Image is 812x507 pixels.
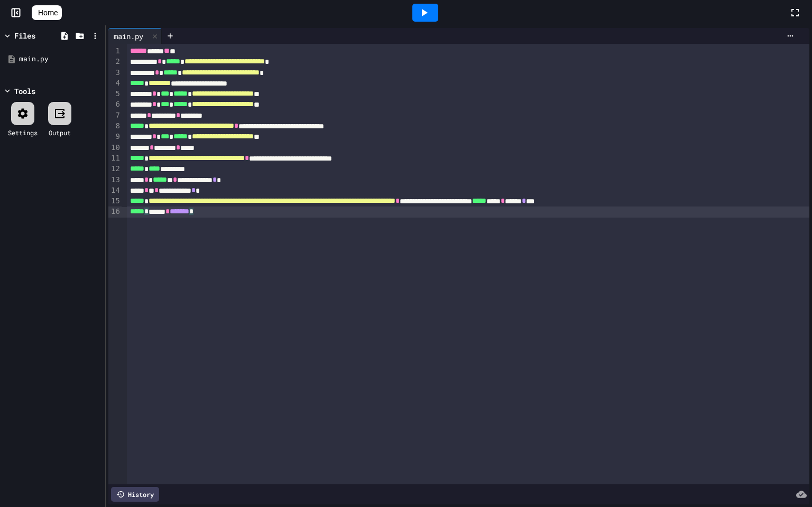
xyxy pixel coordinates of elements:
[14,30,35,41] div: Files
[108,132,122,142] div: 9
[108,28,162,44] div: main.py
[108,121,122,132] div: 8
[108,110,122,121] div: 7
[108,68,122,78] div: 3
[8,128,38,137] div: Settings
[49,128,71,137] div: Output
[108,57,122,67] div: 2
[38,7,58,18] span: Home
[108,153,122,164] div: 11
[108,206,122,217] div: 16
[108,78,122,89] div: 4
[108,164,122,174] div: 12
[108,31,149,42] div: main.py
[111,487,159,502] div: History
[108,175,122,185] div: 13
[108,196,122,206] div: 15
[108,143,122,153] div: 10
[108,185,122,196] div: 14
[108,89,122,99] div: 5
[19,54,101,64] div: main.py
[108,46,122,57] div: 1
[32,5,62,20] a: Home
[108,99,122,110] div: 6
[14,86,35,97] div: Tools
